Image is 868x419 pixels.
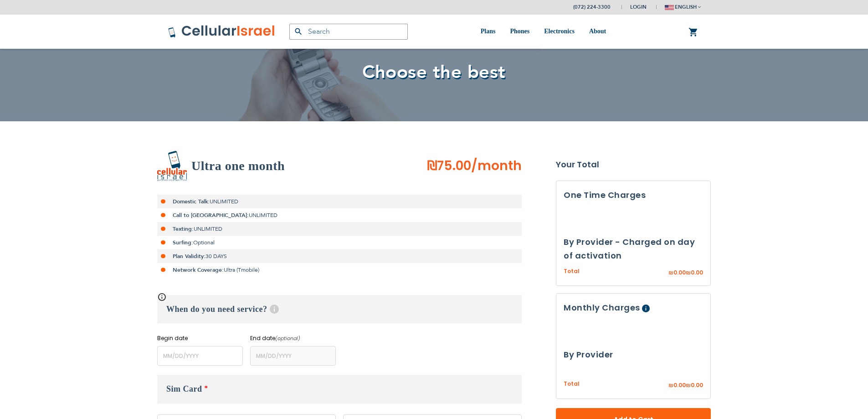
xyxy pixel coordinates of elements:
[544,15,575,49] a: Electronics
[157,346,243,366] input: MM/DD/YYYY
[157,208,522,222] li: UNLIMITED
[544,28,575,35] span: Electronics
[564,188,703,202] h3: One Time Charges
[173,266,224,274] strong: Network Coverage:
[157,236,522,249] li: Optional
[686,269,691,277] span: ₪
[250,334,336,342] label: End date
[173,212,249,219] strong: Call to [GEOGRAPHIC_DATA]:
[471,157,522,175] span: /month
[362,60,506,85] span: Choose the best
[157,334,243,342] label: Begin date
[665,5,674,10] img: english
[510,15,529,49] a: Phones
[173,225,194,233] strong: Texting:
[481,28,496,35] span: Plans
[564,302,640,314] span: Monthly Charges
[589,28,606,35] span: About
[157,295,522,323] h3: When do you need service?
[157,263,522,277] li: Ultra (Tmobile)
[481,15,496,49] a: Plans
[191,157,285,175] h2: Ultra one month
[157,222,522,236] li: UNLIMITED
[250,346,336,366] input: MM/DD/YYYY
[564,267,580,276] span: Total
[691,382,703,389] span: 0.00
[168,25,276,38] img: Cellular Israel Logo
[510,28,529,35] span: Phones
[665,0,701,14] button: english
[157,151,187,181] img: Ultra one month
[173,239,193,246] strong: Surfing:
[270,305,279,314] span: Help
[157,195,522,208] li: UNLIMITED
[668,382,673,390] span: ₪
[630,4,647,10] span: Login
[173,198,210,205] strong: Domestic Talk:
[642,305,650,313] span: Help
[556,158,711,171] strong: Your Total
[427,157,471,175] span: ₪75.00
[564,380,580,389] span: Total
[686,382,691,390] span: ₪
[157,249,522,263] li: 30 DAYS
[275,335,300,342] i: (optional)
[589,15,606,49] a: About
[166,384,202,393] span: Sim Card
[289,24,408,40] input: Search
[673,382,686,389] span: 0.00
[173,253,205,260] strong: Plan Validity:
[573,4,611,10] a: (072) 224-3300
[673,269,686,276] span: 0.00
[564,235,703,263] h3: By Provider - Charged on day of activation
[564,348,703,362] h3: By Provider
[691,269,703,276] span: 0.00
[668,269,673,277] span: ₪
